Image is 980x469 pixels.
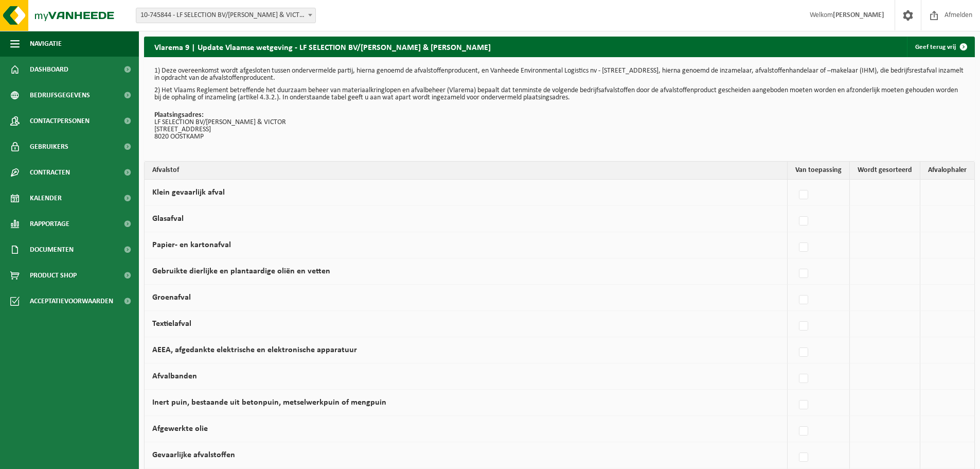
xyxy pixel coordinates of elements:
p: 2) Het Vlaams Reglement betreffende het duurzaam beheer van materiaalkringlopen en afvalbeheer (V... [154,87,965,101]
label: Papier- en kartonafval [152,241,231,249]
th: Van toepassing [788,162,850,180]
span: Product Shop [30,263,77,288]
span: Rapportage [30,211,69,237]
label: Afgewerkte olie [152,425,208,433]
span: Acceptatievoorwaarden [30,288,113,314]
span: Gebruikers [30,134,68,160]
label: Gevaarlijke afvalstoffen [152,451,235,459]
label: Afvalbanden [152,372,197,380]
label: AEEA, afgedankte elektrische en elektronische apparatuur [152,346,357,354]
label: Gebruikte dierlijke en plantaardige oliën en vetten [152,267,330,275]
th: Afvalophaler [920,162,974,180]
label: Glasafval [152,215,184,223]
label: Groenafval [152,293,191,302]
th: Afvalstof [145,162,788,180]
span: Contracten [30,160,70,185]
strong: [PERSON_NAME] [833,11,884,19]
p: 1) Deze overeenkomst wordt afgesloten tussen ondervermelde partij, hierna genoemd de afvalstoffen... [154,67,965,82]
strong: Plaatsingsadres: [154,111,204,119]
span: Documenten [30,237,74,263]
span: Kalender [30,185,62,211]
span: Bedrijfsgegevens [30,82,90,108]
label: Klein gevaarlijk afval [152,188,225,197]
label: Textielafval [152,320,191,328]
span: Navigatie [30,31,62,57]
span: 10-745844 - LF SELECTION BV/COLLETT & VICTOR - EMELGEM [136,8,315,23]
span: Dashboard [30,57,68,82]
th: Wordt gesorteerd [850,162,920,180]
span: Contactpersonen [30,108,90,134]
span: 10-745844 - LF SELECTION BV/COLLETT & VICTOR - EMELGEM [136,8,316,23]
p: LF SELECTION BV/[PERSON_NAME] & VICTOR [STREET_ADDRESS] 8020 OOSTKAMP [154,112,965,141]
h2: Vlarema 9 | Update Vlaamse wetgeving - LF SELECTION BV/[PERSON_NAME] & [PERSON_NAME] [144,37,501,57]
a: Geef terug vrij [907,37,974,57]
label: Inert puin, bestaande uit betonpuin, metselwerkpuin of mengpuin [152,398,386,407]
